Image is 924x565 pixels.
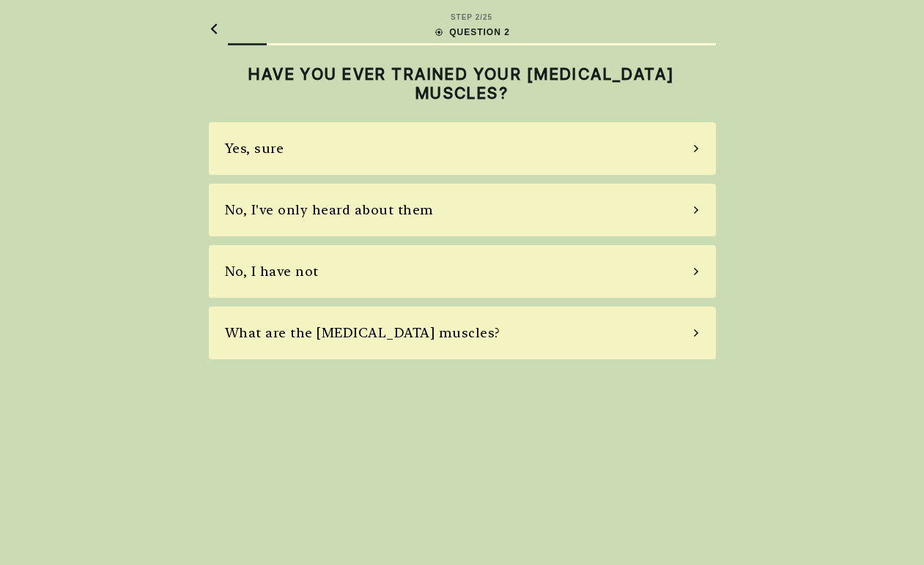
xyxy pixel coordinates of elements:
[225,138,284,158] div: Yes, sure
[433,26,510,39] div: QUESTION 2
[225,261,319,281] div: No, I have not
[225,200,434,220] div: No, I've only heard about them
[451,12,492,23] div: STEP 2 / 25
[209,64,716,103] h2: HAVE YOU EVER TRAINED YOUR [MEDICAL_DATA] MUSCLES?
[225,323,500,343] div: What are the [MEDICAL_DATA] muscles?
